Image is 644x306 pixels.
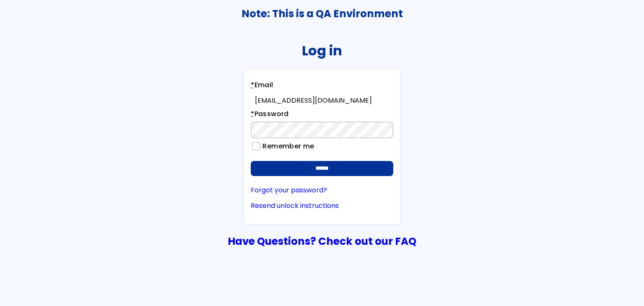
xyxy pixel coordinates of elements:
[251,187,393,194] a: Forgot your password?
[259,143,314,150] label: Remember me
[255,97,393,104] div: [EMAIL_ADDRESS][DOMAIN_NAME]
[251,202,393,210] a: Resend unlock instructions
[228,234,416,249] a: Have Questions? Check out our FAQ
[251,109,254,119] abbr: required
[251,80,273,93] label: Email
[302,43,342,58] h2: Log in
[251,80,254,90] abbr: required
[251,109,289,122] label: Password
[0,8,644,20] h3: Note: This is a QA Environment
